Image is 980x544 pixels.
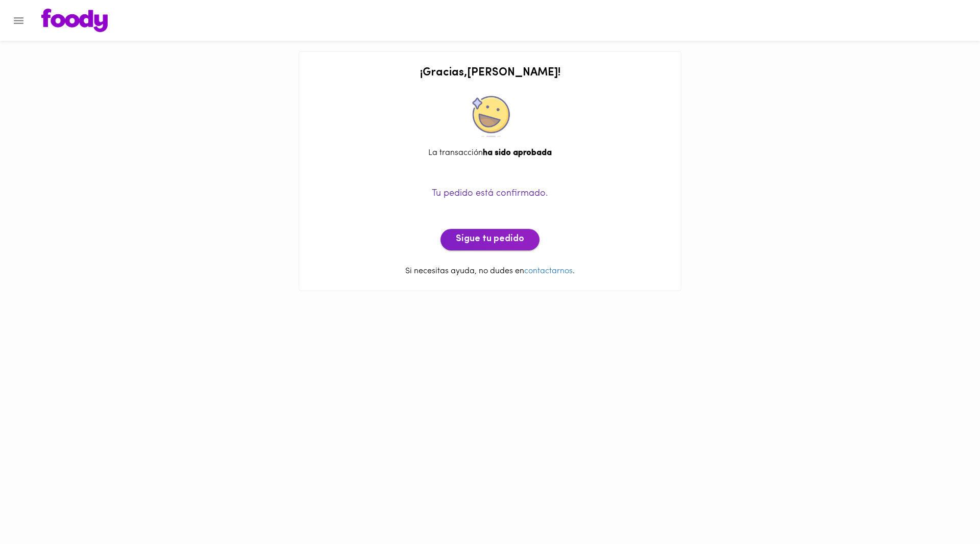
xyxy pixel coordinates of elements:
span: Tu pedido está confirmado. [432,189,548,198]
button: Sigue tu pedido [440,229,540,250]
button: Menu [6,8,31,33]
span: Sigue tu pedido [456,234,524,245]
iframe: Messagebird Livechat Widget [921,485,970,534]
img: logo.png [41,9,108,32]
img: approved.png [470,96,510,137]
p: Si necesitas ayuda, no dudes en . [309,266,671,277]
a: contactarnos [524,267,573,275]
h2: ¡ Gracias , [PERSON_NAME] ! [309,67,671,79]
div: La transacción [309,147,671,159]
b: ha sido aprobada [483,149,552,157]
